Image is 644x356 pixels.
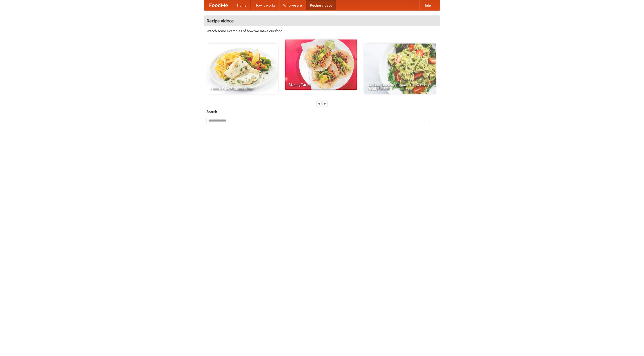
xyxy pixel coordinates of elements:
[210,87,274,90] span: French Fries Fish and Chips
[204,16,440,26] h4: Recipe videos
[204,0,233,10] a: FoodMe
[233,0,251,10] a: Home
[306,0,336,10] a: Recipe videos
[285,39,357,90] a: Making Tacos
[207,109,437,114] h5: Search
[368,83,432,90] span: An Easy, Summery Tomato Pasta That's Ready for Fall
[207,44,278,94] a: French Fries Fish and Chips
[419,0,435,10] a: Help
[251,0,279,10] a: How it works
[323,100,327,107] div: »
[364,44,436,94] a: An Easy, Summery Tomato Pasta That's Ready for Fall
[289,83,353,86] span: Making Tacos
[279,0,306,10] a: Who we are
[207,28,437,33] p: Watch some examples of how we make our food!
[317,100,321,107] div: «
